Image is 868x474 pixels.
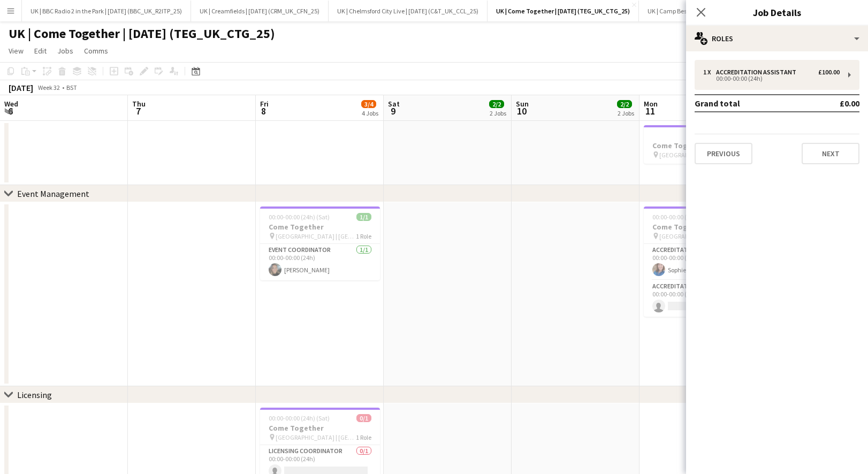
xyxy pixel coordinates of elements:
span: 1/1 [356,213,371,221]
div: Licensing [17,389,52,400]
span: Wed [4,99,18,109]
span: [GEOGRAPHIC_DATA] | [GEOGRAPHIC_DATA], [GEOGRAPHIC_DATA] [276,433,356,441]
button: UK | BBC Radio 2 in the Park | [DATE] (BBC_UK_R2ITP_25) [22,1,191,21]
h1: UK | Come Together | [DATE] (TEG_UK_CTG_25) [9,26,275,42]
span: Edit [34,46,47,56]
span: 3/4 [361,100,376,108]
button: UK | Chelmsford City Live | [DATE] (C&T_UK_CCL_25) [329,1,488,21]
button: UK | Come Together | [DATE] (TEG_UK_CTG_25) [488,1,639,21]
h3: Come Together [644,141,764,150]
a: Comms [80,44,112,58]
app-card-role: Event Coordinator1/100:00-00:00 (24h)[PERSON_NAME] [260,244,380,280]
div: 4 Jobs [362,109,378,117]
span: 2/2 [489,100,504,108]
span: 8 [258,105,269,117]
div: 2 Jobs [490,109,506,117]
span: Fri [260,99,269,109]
span: View [9,46,24,56]
span: [GEOGRAPHIC_DATA] | [GEOGRAPHIC_DATA], [GEOGRAPHIC_DATA] [659,151,755,159]
span: 1 Role [356,433,371,441]
div: 1 x [703,68,716,76]
a: View [4,44,28,58]
span: [GEOGRAPHIC_DATA] | [GEOGRAPHIC_DATA], [GEOGRAPHIC_DATA] [276,232,356,240]
app-job-card: 00:00-00:00 (24h) (Tue)1/2Come Together [GEOGRAPHIC_DATA] | [GEOGRAPHIC_DATA], [GEOGRAPHIC_DATA]2... [644,207,764,317]
span: Mon [644,99,658,109]
span: 00:00-00:00 (24h) (Tue) [652,213,714,221]
span: 7 [131,105,146,117]
span: 11 [642,105,658,117]
span: Sat [388,99,400,109]
div: [DATE] [9,82,33,93]
button: UK | Camp Bestival [GEOGRAPHIC_DATA] | [DATE] (SFG/ APL_UK_CBS_25) [639,1,855,21]
span: Comms [84,46,108,56]
h3: Come Together [260,222,380,232]
app-job-card: 00:00-00:00 (24h) (Sat)1/1Come Together [GEOGRAPHIC_DATA] | [GEOGRAPHIC_DATA], [GEOGRAPHIC_DATA]1... [260,207,380,280]
a: Edit [30,44,51,58]
span: 9 [386,105,400,117]
h3: Come Together [260,423,380,433]
span: [GEOGRAPHIC_DATA] | [GEOGRAPHIC_DATA], [GEOGRAPHIC_DATA] [659,232,737,240]
span: 00:00-00:00 (24h) (Sat) [269,213,330,221]
div: 2 Jobs [618,109,634,117]
div: Accreditation Assistant [716,68,801,76]
button: Next [802,143,859,164]
span: Sun [516,99,529,109]
span: Jobs [57,46,73,56]
h3: Job Details [686,5,868,19]
td: £0.00 [809,95,859,112]
div: Roles [686,26,868,51]
a: Jobs [53,44,78,58]
h3: Come Together [644,222,764,232]
span: 2/2 [617,100,632,108]
div: Event Management [17,188,89,199]
div: BST [66,83,77,91]
span: 00:00-00:00 (24h) (Sat) [269,414,330,422]
td: Grand total [695,95,809,112]
app-card-role: Accreditation Assistant1/100:00-00:00 (24h)Sophie Court [644,244,764,280]
span: 0/1 [356,414,371,422]
span: 6 [3,105,18,117]
button: UK | Creamfields | [DATE] (CRM_UK_CFN_25) [191,1,329,21]
span: 10 [514,105,529,117]
app-card-role: Accreditation Manager0/100:00-00:00 (24h) [644,280,764,317]
div: £100.00 [818,68,840,76]
button: Previous [695,143,752,164]
div: 00:00-00:00 (24h) [703,76,840,81]
span: Week 32 [35,83,62,91]
span: Thu [132,99,146,109]
app-job-card: Come Together [GEOGRAPHIC_DATA] | [GEOGRAPHIC_DATA], [GEOGRAPHIC_DATA] [644,125,764,164]
span: 1 Role [356,232,371,240]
